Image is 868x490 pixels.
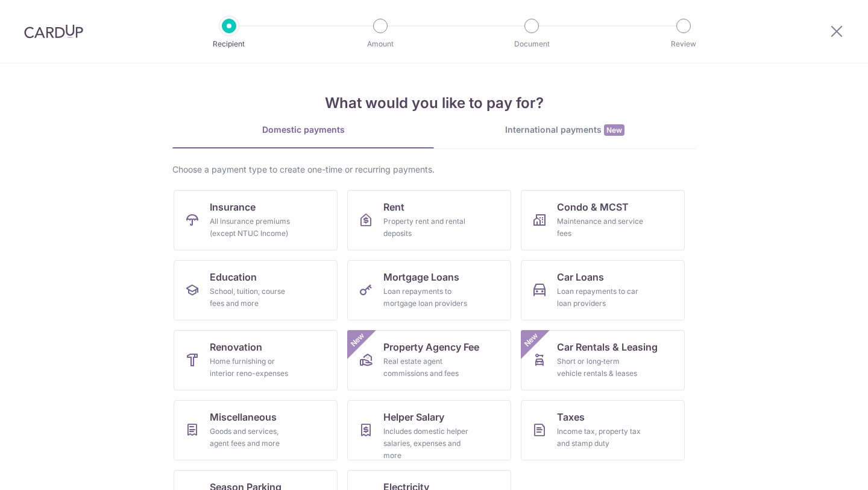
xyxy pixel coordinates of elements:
span: Taxes [557,410,585,424]
p: Review [639,38,728,50]
a: EducationSchool, tuition, course fees and more [174,260,338,320]
span: Car Loans [557,270,604,284]
a: Mortgage LoansLoan repayments to mortgage loan providers [347,260,511,320]
a: Condo & MCSTMaintenance and service fees [521,190,685,250]
div: Income tax, property tax and stamp duty [557,425,644,450]
div: Home furnishing or interior reno-expenses [210,355,297,380]
div: Short or long‑term vehicle rentals & leases [557,355,644,380]
div: Choose a payment type to create one-time or recurring payments. [172,164,696,176]
div: International payments [434,124,696,136]
img: CardUp [24,24,83,39]
div: Loan repayments to car loan providers [557,285,644,310]
div: All insurance premiums (except NTUC Income) [210,215,297,240]
h4: What would you like to pay for? [172,92,696,114]
a: Helper SalaryIncludes domestic helper salaries, expenses and more [347,400,511,460]
div: Property rent and rental deposits [383,215,470,240]
a: RentProperty rent and rental deposits [347,190,511,250]
a: Property Agency FeeReal estate agent commissions and feesNew [347,330,511,390]
span: Education [210,270,257,284]
span: New [521,330,541,350]
div: Domestic payments [172,124,434,136]
span: Renovation [210,340,262,354]
div: School, tuition, course fees and more [210,285,297,310]
p: Amount [336,38,425,50]
div: Real estate agent commissions and fees [383,355,470,380]
span: New [604,124,624,136]
a: RenovationHome furnishing or interior reno-expenses [174,330,338,390]
div: Loan repayments to mortgage loan providers [383,285,470,310]
a: MiscellaneousGoods and services, agent fees and more [174,400,338,460]
a: TaxesIncome tax, property tax and stamp duty [521,400,685,460]
span: Miscellaneous [210,410,277,424]
a: Car Rentals & LeasingShort or long‑term vehicle rentals & leasesNew [521,330,685,390]
span: Property Agency Fee [383,340,479,354]
span: Car Rentals & Leasing [557,340,658,354]
span: Insurance [210,200,256,214]
div: Maintenance and service fees [557,215,644,240]
p: Recipient [184,38,274,50]
span: Condo & MCST [557,200,629,214]
span: Rent [383,200,404,214]
div: Includes domestic helper salaries, expenses and more [383,425,470,462]
span: Mortgage Loans [383,270,459,284]
a: InsuranceAll insurance premiums (except NTUC Income) [174,190,338,250]
p: Document [487,38,576,50]
span: Helper Salary [383,410,444,424]
a: Car LoansLoan repayments to car loan providers [521,260,685,320]
div: Goods and services, agent fees and more [210,425,297,450]
span: New [348,330,368,350]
